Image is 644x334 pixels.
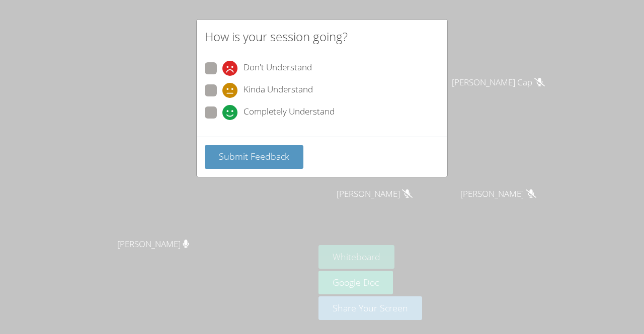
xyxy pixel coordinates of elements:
[244,83,313,98] span: Kinda Understand
[205,145,303,169] button: Submit Feedback
[219,150,289,162] span: Submit Feedback
[244,105,335,120] span: Completely Understand
[205,28,348,46] h2: How is your session going?
[244,61,312,76] span: Don't Understand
